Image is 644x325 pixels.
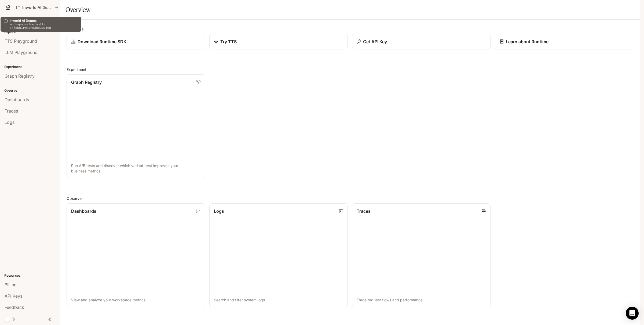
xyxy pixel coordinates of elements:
div: Open Intercom Messenger [626,307,639,320]
p: Inworld AI Demos [10,19,78,22]
p: Learn about Runtime [506,38,548,45]
a: TracesTrace request flows and performance [352,203,491,307]
a: Graph RegistryRun A/B tests and discover which variant best improves your business metrics [67,74,205,178]
button: All workspaces [14,2,61,13]
a: Try TTS [209,34,348,49]
a: LogsSearch and filter system logs [209,203,348,307]
h1: Overview [65,4,90,15]
p: workspaces/default-kjfabulrwkpnq38cuqbjdg [10,22,78,29]
p: Get API Key [363,38,387,45]
h2: Shortcuts [67,26,633,32]
p: Search and filter system logs [214,297,343,303]
p: Traces [357,208,371,214]
h2: Observe [67,196,633,201]
p: Logs [214,208,224,214]
p: Try TTS [220,38,237,45]
a: DashboardsView and analyze your workspace metrics [67,203,205,307]
p: Run A/B tests and discover which variant best improves your business metrics [71,163,200,174]
p: View and analyze your workspace metrics [71,297,200,303]
p: Trace request flows and performance [357,297,486,303]
h2: Experiment [67,67,633,72]
a: Download Runtime SDK [67,34,205,49]
button: Get API Key [352,34,491,49]
p: Download Runtime SDK [78,38,126,45]
p: Graph Registry [71,79,102,85]
p: Inworld AI Demos [22,5,52,10]
a: Learn about Runtime [495,34,633,49]
p: Dashboards [71,208,96,214]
